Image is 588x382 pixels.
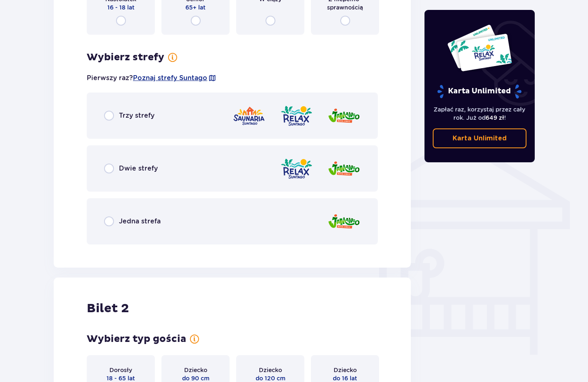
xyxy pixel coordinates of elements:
p: Pierwszy raz? [87,74,216,83]
span: 649 zł [486,114,504,121]
img: Relax [280,157,313,180]
img: Relax [280,104,313,128]
p: Karta Unlimited [453,134,507,143]
span: Dziecko [259,366,282,374]
h3: Wybierz strefy [87,51,164,64]
span: Trzy strefy [119,111,154,120]
span: Dwie strefy [119,164,158,173]
span: 65+ lat [185,3,206,12]
span: 16 - 18 lat [107,3,135,12]
h3: Wybierz typ gościa [87,333,186,345]
a: Karta Unlimited [433,128,527,148]
span: Jedna strefa [119,217,161,226]
h2: Bilet 2 [87,301,129,316]
img: Saunaria [232,104,266,128]
img: Jamango [327,104,360,128]
a: Poznaj strefy Suntago [133,74,207,83]
img: Jamango [327,210,360,233]
p: Zapłać raz, korzystaj przez cały rok. Już od ! [433,105,527,122]
span: Dorosły [109,366,132,374]
p: Karta Unlimited [436,84,522,99]
span: Dziecko [184,366,207,374]
img: Jamango [327,157,360,180]
span: Dziecko [334,366,357,374]
img: Dwie karty całoroczne do Suntago z napisem 'UNLIMITED RELAX', na białym tle z tropikalnymi liśćmi... [447,24,512,72]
